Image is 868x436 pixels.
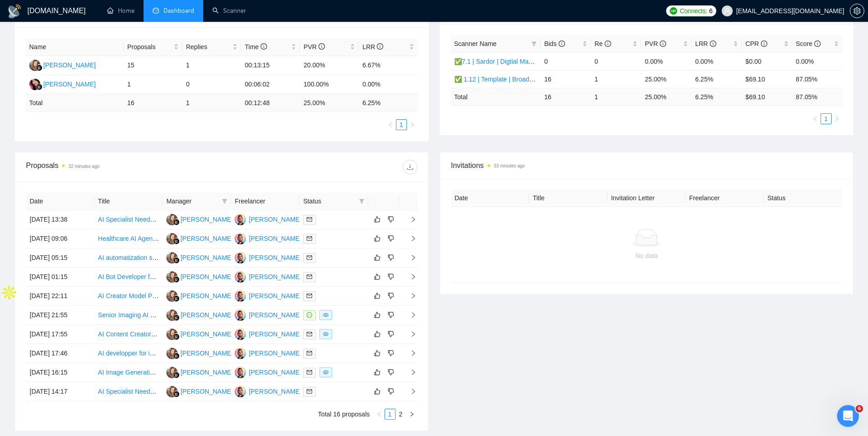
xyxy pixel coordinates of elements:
[180,329,233,339] div: [PERSON_NAME]
[94,344,163,363] td: AI developper for image to video app
[123,56,182,75] td: 15
[182,75,241,94] td: 0
[403,388,416,395] span: right
[376,411,382,417] span: left
[385,329,396,340] button: dislike
[94,193,163,210] th: Title
[307,370,312,375] span: mail
[821,113,832,124] li: 1
[359,94,417,112] td: 6.25 %
[307,217,312,222] span: mail
[98,388,286,395] a: AI Specialist Needed to Optimize and Enhance Interactive Chatbot
[303,43,325,51] span: PVR
[641,70,691,88] td: 25.00%
[372,309,383,320] button: like
[372,214,383,225] button: like
[540,70,591,88] td: 16
[359,56,417,75] td: 6.67%
[43,79,96,89] div: [PERSON_NAME]
[180,233,233,243] div: [PERSON_NAME]
[94,382,163,401] td: AI Specialist Needed to Optimize and Enhance Interactive Chatbot
[810,113,821,124] li: Previous Page
[94,363,163,382] td: AI Image Generation API + FaceSwapping
[26,38,123,56] th: Name
[595,40,611,47] span: Re
[245,43,267,51] span: Time
[26,160,221,174] div: Proposals
[645,40,666,47] span: PVR
[529,189,607,207] th: Title
[26,229,94,248] td: [DATE] 09:06
[307,255,312,260] span: mail
[26,325,94,344] td: [DATE] 17:55
[235,253,301,261] a: AM[PERSON_NAME]
[307,389,312,394] span: mail
[832,113,842,124] button: right
[173,353,180,359] img: gigradar-bm.png
[249,253,301,263] div: [PERSON_NAME]
[410,122,415,127] span: right
[26,210,94,229] td: [DATE] 13:38
[388,311,394,319] span: dislike
[94,268,163,287] td: AI Bot Developer for Data-Driven Decision Making
[540,52,591,70] td: 0
[403,254,416,261] span: right
[372,367,383,378] button: like
[403,160,417,174] button: download
[454,40,497,47] span: Scanner Name
[180,310,233,320] div: [PERSON_NAME]
[235,368,301,375] a: AM[PERSON_NAME]
[180,214,233,224] div: [PERSON_NAME]
[388,254,394,261] span: dislike
[591,88,641,106] td: 1
[385,367,396,378] button: dislike
[374,311,380,319] span: like
[591,70,641,88] td: 1
[388,330,394,338] span: dislike
[385,214,396,225] button: dislike
[166,330,233,337] a: NK[PERSON_NAME]
[792,88,842,106] td: 87.05 %
[372,386,383,397] button: like
[385,119,396,130] li: Previous Page
[388,369,394,376] span: dislike
[29,80,96,87] a: NK[PERSON_NAME]
[235,349,301,356] a: AM[PERSON_NAME]
[372,348,383,359] button: like
[166,309,178,321] img: NK
[764,189,842,207] th: Status
[374,330,380,338] span: like
[454,58,598,65] a: ✅7.1 | Sardor | Digtial Marketing PPC | Worldwide
[396,120,406,130] a: 1
[396,409,406,419] a: 2
[29,61,96,68] a: NK[PERSON_NAME]
[837,405,859,427] iframe: Intercom live chat
[814,41,821,47] span: info-circle
[98,273,240,280] a: AI Bot Developer for Data-Driven Decision Making
[385,252,396,263] button: dislike
[403,312,416,318] span: right
[531,41,537,46] span: filter
[359,75,417,94] td: 0.00%
[163,193,231,210] th: Manager
[166,387,233,395] a: NK[PERSON_NAME]
[372,233,383,244] button: like
[166,349,233,356] a: NK[PERSON_NAME]
[231,193,299,210] th: Freelancer
[388,350,394,357] span: dislike
[792,70,842,88] td: 87.05%
[235,273,301,280] a: AM[PERSON_NAME]
[742,70,792,88] td: $69.10
[374,409,385,420] button: left
[26,363,94,382] td: [DATE] 16:15
[407,119,418,130] button: right
[235,311,301,318] a: AM[PERSON_NAME]
[834,116,840,122] span: right
[7,4,22,19] img: logo
[29,60,41,71] img: NK
[761,41,767,47] span: info-circle
[166,271,178,283] img: NK
[241,94,300,112] td: 00:12:48
[559,41,565,47] span: info-circle
[29,79,41,90] img: NK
